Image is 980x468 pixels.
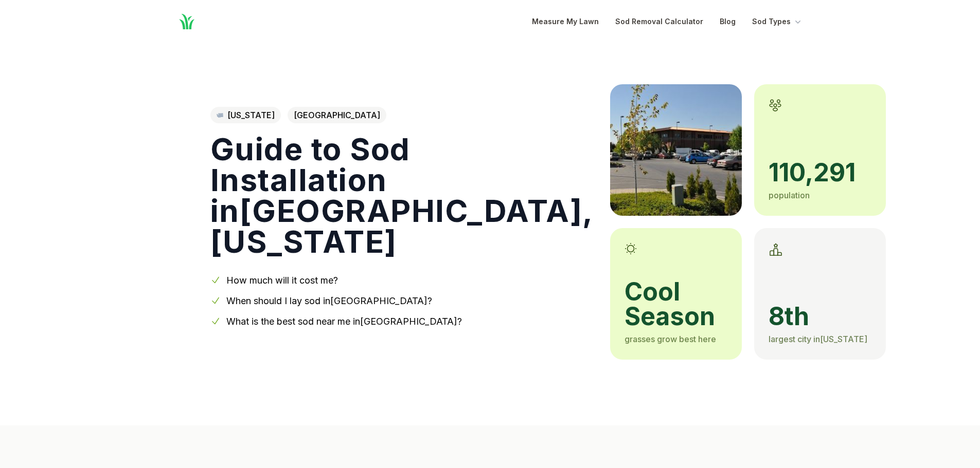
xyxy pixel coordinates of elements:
[720,15,736,28] a: Blog
[615,15,703,28] a: Sod Removal Calculator
[226,295,432,306] a: When should I lay sod in[GEOGRAPHIC_DATA]?
[752,15,803,28] button: Sod Types
[217,113,223,117] img: Washington state outline
[210,107,281,123] a: [US_STATE]
[288,107,386,123] span: [GEOGRAPHIC_DATA]
[769,160,871,185] span: 110,291
[769,190,810,200] span: population
[769,334,867,344] span: largest city in [US_STATE]
[625,334,716,344] span: grasses grow best here
[210,134,594,257] h1: Guide to Sod Installation in [GEOGRAPHIC_DATA] , [US_STATE]
[625,279,727,329] span: cool season
[532,15,599,28] a: Measure My Lawn
[226,275,338,286] a: How much will it cost me?
[226,316,462,327] a: What is the best sod near me in[GEOGRAPHIC_DATA]?
[769,304,871,329] span: 8th
[610,84,742,216] img: A picture of Spokane Valley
